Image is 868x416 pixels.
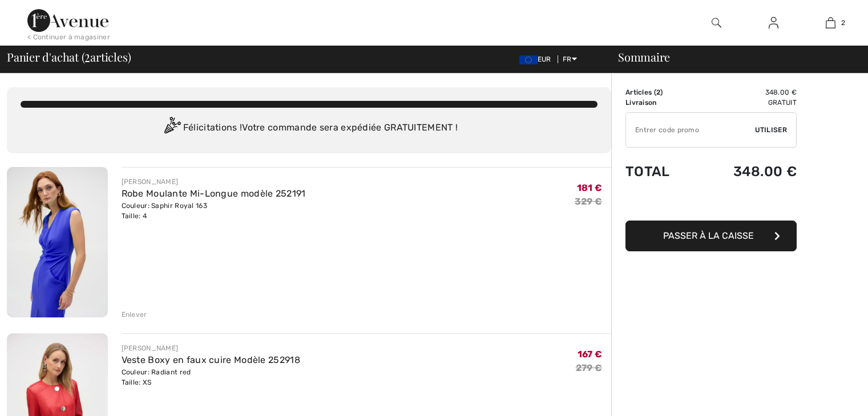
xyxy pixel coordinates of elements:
[122,188,306,199] a: Robe Moulante Mi-Longue modèle 252191
[7,167,108,317] img: Robe Moulante Mi-Longue modèle 252191
[696,87,797,97] td: 348.00 €
[122,367,300,388] div: Couleur: Radiant red Taille: XS
[625,221,797,251] button: Passer à la caisse
[663,230,754,241] span: Passer à la caisse
[122,201,306,221] div: Couleur: Saphir Royal 163 Taille: 4
[604,51,861,63] div: Sommaire
[21,117,597,140] div: Félicitations ! Votre commande sera expédiée GRATUITEMENT !
[122,343,300,353] div: [PERSON_NAME]
[84,48,90,63] span: 2
[760,16,788,30] a: Se connecter
[122,309,147,320] div: Enlever
[656,88,660,96] span: 2
[625,191,797,217] iframe: PayPal
[625,87,696,97] td: Articles ( )
[625,152,696,191] td: Total
[755,125,787,135] span: Utiliser
[27,32,110,42] div: < Continuer à magasiner
[575,196,603,207] s: 329 €
[826,16,835,30] img: Mon panier
[696,97,797,108] td: Gratuit
[577,182,603,193] span: 181 €
[696,152,797,191] td: 348.00 €
[519,55,556,63] span: EUR
[802,16,858,30] a: 2
[841,18,845,28] span: 2
[578,349,603,360] span: 167 €
[519,55,538,64] img: Euro
[160,117,183,140] img: Congratulation2.svg
[769,16,778,30] img: Mes infos
[27,9,108,32] img: 1ère Avenue
[7,51,131,63] span: Panier d'achat ( articles)
[576,362,603,373] s: 279 €
[563,55,577,63] span: FR
[626,113,755,147] input: Code promo
[122,177,306,187] div: [PERSON_NAME]
[122,354,300,365] a: Veste Boxy en faux cuire Modèle 252918
[625,97,696,108] td: Livraison
[712,16,721,30] img: recherche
